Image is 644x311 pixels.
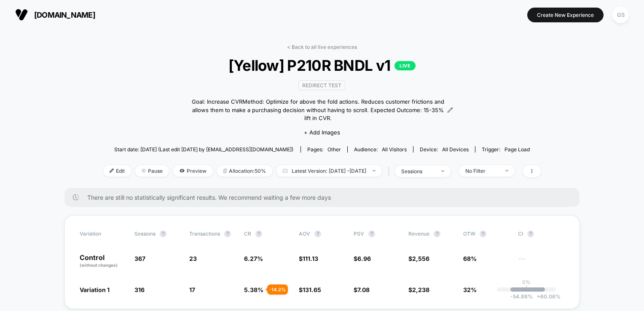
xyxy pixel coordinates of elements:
[189,231,220,237] span: Transactions
[368,231,375,237] button: ?
[518,231,564,237] span: CI
[135,165,169,177] span: Pause
[303,255,318,262] span: 111.13
[408,286,429,293] span: $
[134,286,145,293] span: 316
[287,44,357,50] a: < Back to all live experiences
[283,169,287,173] img: calendar
[299,255,318,262] span: $
[298,80,345,90] span: Redirect Test
[354,231,364,237] span: PSV
[142,169,146,173] img: end
[465,168,499,174] div: No Filter
[504,146,530,153] span: Page Load
[394,61,416,70] p: LIVE
[382,146,407,153] span: All Visitors
[482,146,530,153] div: Trigger:
[34,11,95,19] span: [DOMAIN_NAME]
[357,255,371,262] span: 6.96
[134,231,156,237] span: Sessions
[160,231,166,237] button: ?
[434,231,440,237] button: ?
[255,231,262,237] button: ?
[110,169,114,173] img: edit
[510,293,533,300] span: -54.88 %
[463,231,510,237] span: OTW
[537,293,540,300] span: +
[354,146,407,153] div: Audience:
[267,284,288,295] div: - 14.2 %
[442,146,469,153] span: all devices
[480,231,486,237] button: ?
[401,168,435,174] div: sessions
[354,255,371,262] span: $
[412,286,429,293] span: 2,238
[189,255,197,262] span: 23
[80,263,118,268] span: (without changes)
[463,255,477,262] span: 68%
[526,285,527,292] p: |
[189,286,195,293] span: 17
[527,8,604,22] button: Create New Experience
[357,286,370,293] span: 7.08
[217,165,272,177] span: Allocation: 50%
[299,231,310,237] span: AOV
[134,255,145,262] span: 367
[307,146,341,153] div: Pages:
[303,286,321,293] span: 131.65
[441,170,444,172] img: end
[223,169,227,173] img: rebalance
[87,194,563,201] span: There are still no statistically significant results. We recommend waiting a few more days
[276,165,382,177] span: Latest Version: [DATE] - [DATE]
[191,98,445,123] span: Goal: Increase CVRMethod: Optimize for above the fold actions. Reduces customer frictions and all...
[505,170,508,172] img: end
[314,231,321,237] button: ?
[463,286,477,293] span: 32%
[354,286,370,293] span: $
[408,231,429,237] span: Revenue
[244,231,251,237] span: CR
[386,165,395,177] span: |
[80,231,126,237] span: Variation
[518,256,564,268] span: ---
[103,165,131,177] span: Edit
[610,6,631,24] button: GS
[125,56,519,74] span: [Yellow] P210R BNDL v1
[612,7,629,23] div: GS
[413,146,475,153] span: Device:
[13,8,98,21] button: [DOMAIN_NAME]
[373,170,376,172] img: end
[304,129,340,136] span: + Add Images
[80,286,110,293] span: Variation 1
[80,254,126,268] p: Control
[114,146,293,153] span: Start date: [DATE] (Last edit [DATE] by [EMAIL_ADDRESS][DOMAIN_NAME])
[522,279,531,285] p: 0%
[412,255,429,262] span: 2,556
[224,231,231,237] button: ?
[527,231,534,237] button: ?
[408,255,429,262] span: $
[533,293,561,300] span: 60.06 %
[173,165,213,177] span: Preview
[244,286,263,293] span: 5.38 %
[15,8,28,21] img: Visually logo
[244,255,263,262] span: 6.27 %
[327,146,341,153] span: other
[299,286,321,293] span: $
